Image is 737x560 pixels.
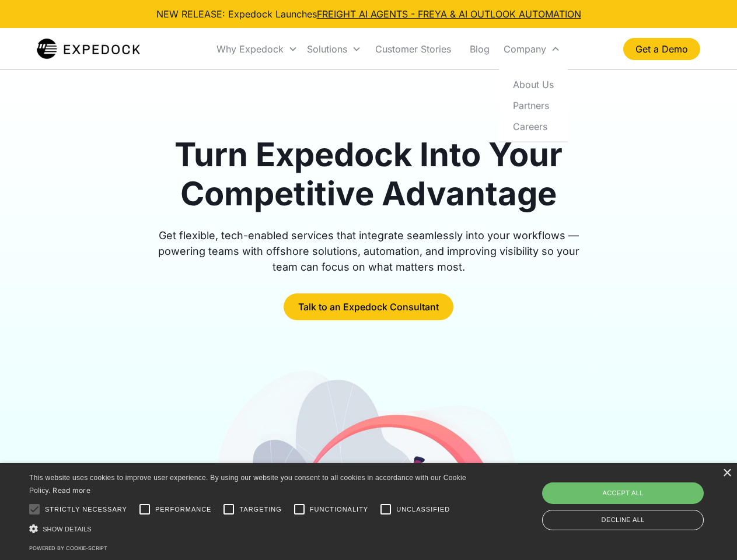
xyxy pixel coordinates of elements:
[504,94,563,116] a: Partners
[37,37,140,61] img: Expedock Logo
[45,505,127,514] span: Strictly necessary
[239,505,281,514] span: Targeting
[29,545,107,551] a: Powered by cookie-script
[543,434,737,560] iframe: Chat Widget
[366,29,460,69] a: Customer Stories
[43,526,92,533] span: Show details
[504,116,563,136] a: Careers
[216,43,284,55] div: Why Expedock
[460,29,499,69] a: Blog
[29,523,470,535] div: Show details
[499,69,568,142] nav: Company
[307,43,347,55] div: Solutions
[396,505,450,514] span: Unclassified
[302,29,366,69] div: Solutions
[310,505,368,514] span: Functionality
[29,474,466,495] span: This website uses cookies to improve user experience. By using our website you consent to all coo...
[37,37,140,61] a: home
[156,7,581,21] div: NEW RELEASE: Expedock Launches
[499,29,565,69] div: Company
[53,486,90,495] a: Read more
[623,38,700,60] a: Get a Demo
[504,43,546,55] div: Company
[317,8,581,20] a: FREIGHT AI AGENTS - FREYA & AI OUTLOOK AUTOMATION
[212,29,302,69] div: Why Expedock
[155,505,212,514] span: Performance
[504,73,563,94] a: About Us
